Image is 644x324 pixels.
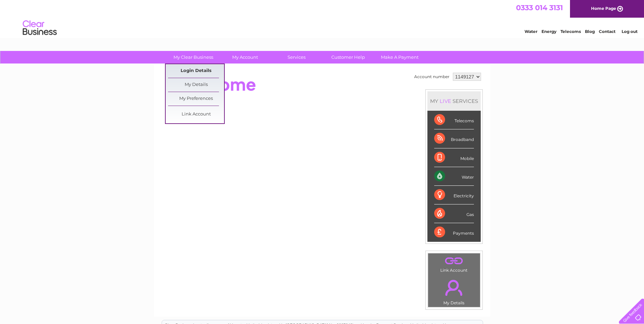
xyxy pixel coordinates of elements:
[434,223,474,241] div: Payments
[168,78,224,92] a: My Details
[269,51,325,64] a: Services
[434,186,474,204] div: Electricity
[165,51,221,64] a: My Clear Business
[434,148,474,167] div: Mobile
[541,29,556,34] a: Energy
[434,167,474,186] div: Water
[525,29,537,34] a: Water
[168,92,224,106] a: My Preferences
[438,98,453,104] div: LIVE
[372,51,428,64] a: Make A Payment
[427,91,481,111] div: MY SERVICES
[622,29,638,34] a: Log out
[162,4,483,33] div: Clear Business is a trading name of Verastar Limited (registered in [GEOGRAPHIC_DATA] No. 3667643...
[412,71,451,83] td: Account number
[217,51,273,64] a: My Account
[434,111,474,129] div: Telecoms
[560,29,581,34] a: Telecoms
[434,129,474,148] div: Broadband
[428,274,480,307] td: My Details
[168,64,224,78] a: Login Details
[434,204,474,223] div: Gas
[516,3,563,12] a: 0333 014 3131
[585,29,595,34] a: Blog
[430,255,478,267] a: .
[430,276,478,300] a: .
[599,29,615,34] a: Contact
[320,51,376,64] a: Customer Help
[22,18,57,38] img: logo.png
[428,253,480,274] td: Link Account
[168,108,224,121] a: Link Account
